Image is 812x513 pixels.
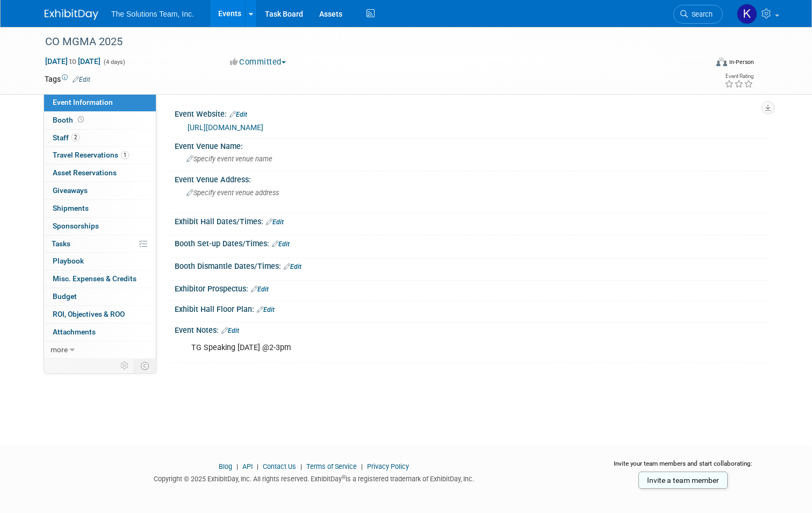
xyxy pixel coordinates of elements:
a: Shipments [44,200,156,217]
a: Travel Reservations1 [44,147,156,164]
a: Misc. Expenses & Credits [44,270,156,288]
div: Event Venue Address: [175,172,767,185]
span: Asset Reservations [53,168,117,177]
td: Tags [45,74,90,84]
span: Specify event venue address [186,189,279,197]
a: Edit [251,286,269,293]
span: (4 days) [103,59,125,66]
div: Exhibitor Prospectus: [175,281,767,295]
a: [URL][DOMAIN_NAME] [188,123,263,132]
span: 2 [71,133,80,141]
img: ExhibitDay [45,9,98,20]
span: Playbook [53,256,84,265]
a: Edit [257,306,275,313]
a: Playbook [44,253,156,270]
div: TG Speaking [DATE] @2-3pm [184,337,652,359]
span: | [298,462,305,471]
a: Edit [266,218,284,226]
span: Tasks [52,239,70,248]
span: Booth [53,116,86,124]
span: The Solutions Team, Inc. [111,10,194,18]
span: more [51,345,68,354]
span: Event Information [53,98,113,106]
div: Exhibit Hall Floor Plan: [175,301,767,315]
a: Privacy Policy [367,462,409,471]
span: | [234,462,241,471]
span: Staff [53,133,80,142]
div: Booth Dismantle Dates/Times: [175,258,767,272]
span: | [358,462,365,471]
img: Format-Inperson.png [716,58,727,66]
span: Sponsorships [53,222,99,230]
div: Event Website: [175,106,767,120]
a: Budget [44,288,156,305]
div: Booth Set-up Dates/Times: [175,236,767,250]
div: Event Rating [724,74,753,79]
div: Copyright © 2025 ExhibitDay, Inc. All rights reserved. ExhibitDay is a registered trademark of Ex... [45,472,583,484]
span: Search [688,10,713,18]
span: Travel Reservations [53,151,129,159]
a: Booth [44,112,156,129]
a: Contact Us [263,462,296,471]
img: Kaelon Harris [737,4,757,24]
a: Edit [272,240,290,248]
span: Misc. Expenses & Credits [53,274,136,283]
a: Attachments [44,324,156,341]
span: to [68,57,78,66]
a: Sponsorships [44,218,156,235]
button: Committed [226,56,290,68]
span: [DATE] [DATE] [45,56,101,66]
span: Giveaways [53,186,88,195]
a: Tasks [44,236,156,253]
td: Toggle Event Tabs [134,359,156,373]
span: Attachments [53,327,96,336]
a: ROI, Objectives & ROO [44,306,156,323]
a: Search [673,5,723,24]
div: Event Notes: [175,322,767,336]
a: Edit [229,111,247,118]
a: Blog [219,462,232,471]
a: Asset Reservations [44,165,156,182]
a: Edit [221,327,239,334]
a: Edit [284,263,301,270]
a: more [44,341,156,359]
span: Specify event venue name [186,155,272,163]
td: Personalize Event Tab Strip [116,359,134,373]
div: Event Format [649,56,754,72]
span: ROI, Objectives & ROO [53,310,125,318]
a: Staff2 [44,130,156,147]
span: 1 [121,151,129,159]
span: Booth not reserved yet [76,116,86,124]
a: Terms of Service [306,462,357,471]
a: API [242,462,253,471]
a: Edit [73,76,90,83]
a: Event Information [44,94,156,111]
span: Shipments [53,204,89,212]
sup: ® [342,474,346,480]
a: Invite a team member [638,472,728,489]
a: Giveaways [44,182,156,199]
div: CO MGMA 2025 [41,32,694,52]
div: In-Person [729,58,754,66]
div: Invite your team members and start collaborating: [599,459,767,475]
span: Budget [53,292,77,301]
div: Event Venue Name: [175,138,767,152]
span: | [254,462,261,471]
div: Exhibit Hall Dates/Times: [175,213,767,227]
